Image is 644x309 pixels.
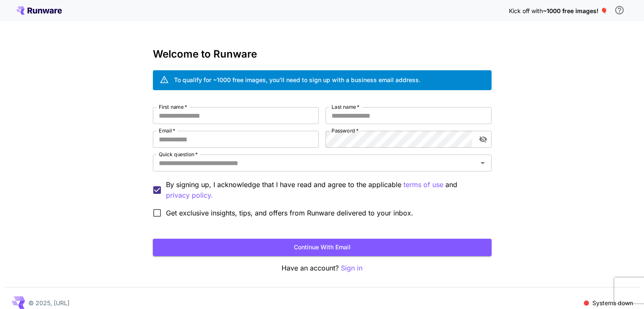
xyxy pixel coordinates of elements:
[28,298,69,307] p: © 2025, [URL]
[404,179,443,190] button: By signing up, I acknowledge that I have read and agree to the applicable and privacy policy.
[509,7,543,14] span: Kick off with
[592,298,633,307] p: Systems down
[159,103,187,110] label: First name
[404,179,443,190] p: terms of use
[159,151,198,158] label: Quick question
[475,132,491,147] button: toggle password visibility
[341,263,362,273] button: Sign in
[477,157,489,169] button: Open
[166,190,213,201] p: privacy policy.
[166,190,213,201] button: By signing up, I acknowledge that I have read and agree to the applicable terms of use and
[332,127,359,134] label: Password
[166,179,485,201] p: By signing up, I acknowledge that I have read and agree to the applicable and
[611,2,628,19] button: In order to qualify for free credit, you need to sign up with a business email address and click ...
[153,48,492,60] h3: Welcome to Runware
[174,75,420,84] div: To qualify for ~1000 free images, you’ll need to sign up with a business email address.
[543,7,608,14] span: ~1000 free images! 🎈
[153,239,492,256] button: Continue with email
[166,208,413,218] span: Get exclusive insights, tips, and offers from Runware delivered to your inbox.
[153,263,492,273] p: Have an account?
[332,103,359,110] label: Last name
[159,127,175,134] label: Email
